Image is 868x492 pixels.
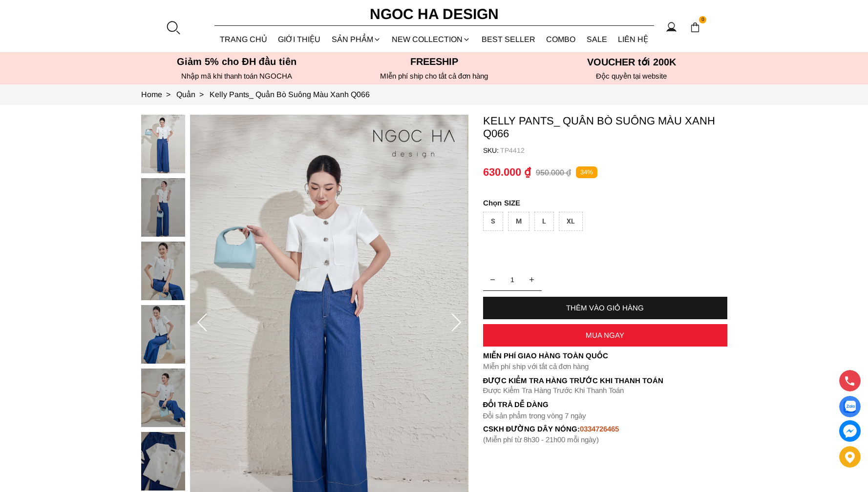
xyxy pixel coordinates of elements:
div: S [483,212,503,231]
a: Ngoc Ha Design [361,2,508,26]
a: TRANG CHỦ [214,26,273,52]
a: GIỚI THIỆU [273,26,326,52]
font: Nhập mã khi thanh toán NGOCHA [181,72,292,80]
font: 0334726465 [580,425,619,433]
p: 630.000 ₫ [483,166,531,179]
div: MUA NGAY [483,331,727,339]
div: XL [559,212,583,231]
a: NEW COLLECTION [386,26,476,52]
p: SIZE [483,199,727,207]
span: > [162,90,174,99]
img: Kelly Pants_ Quần Bò Suông Màu Xanh Q066_mini_1 [141,178,185,237]
p: TP4412 [500,146,727,154]
p: Kelly Pants_ Quần Bò Suông Màu Xanh Q066 [483,115,727,140]
a: Display image [839,396,861,417]
p: 950.000 ₫ [536,168,571,177]
font: cskh đường dây nóng: [483,425,580,433]
div: SẢN PHẨM [326,26,387,52]
font: Freeship [410,56,458,67]
a: Link to Quần [176,90,210,99]
div: THÊM VÀO GIỎ HÀNG [483,304,727,312]
img: Display image [844,401,856,413]
img: Kelly Pants_ Quần Bò Suông Màu Xanh Q066_mini_3 [141,305,185,364]
h6: Độc quyền tại website [536,72,727,81]
img: Kelly Pants_ Quần Bò Suông Màu Xanh Q066_mini_2 [141,242,185,300]
div: L [534,212,554,231]
p: 34% [576,166,597,179]
span: 0 [699,16,707,24]
a: LIÊN HỆ [613,26,654,52]
h6: Đổi trả dễ dàng [483,400,727,409]
div: M [508,212,529,231]
font: Miễn phí ship với tất cả đơn hàng [483,362,589,370]
font: (Miễn phí từ 8h30 - 21h00 mỗi ngày) [483,435,599,444]
img: img-CART-ICON-ksit0nf1 [690,22,700,33]
font: Miễn phí giao hàng toàn quốc [483,351,608,360]
a: Link to Home [141,90,176,99]
a: BEST SELLER [476,26,541,52]
p: Được Kiểm Tra Hàng Trước Khi Thanh Toán [483,376,727,385]
img: Kelly Pants_ Quần Bò Suông Màu Xanh Q066_mini_4 [141,369,185,427]
font: Đổi sản phẩm trong vòng 7 ngày [483,411,587,420]
img: Kelly Pants_ Quần Bò Suông Màu Xanh Q066_mini_5 [141,432,185,491]
p: Được Kiểm Tra Hàng Trước Khi Thanh Toán [483,386,727,395]
h6: MIễn phí ship cho tất cả đơn hàng [339,72,530,81]
span: > [195,90,208,99]
a: messenger [839,420,861,442]
img: Kelly Pants_ Quần Bò Suông Màu Xanh Q066_mini_0 [141,115,185,173]
h5: VOUCHER tới 200K [536,56,727,68]
font: Giảm 5% cho ĐH đầu tiên [177,56,296,67]
a: SALE [581,26,613,52]
h6: SKU: [483,146,500,154]
input: Quantity input [483,270,542,289]
a: Combo [541,26,581,52]
a: Link to Kelly Pants_ Quần Bò Suông Màu Xanh Q066 [210,90,370,99]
